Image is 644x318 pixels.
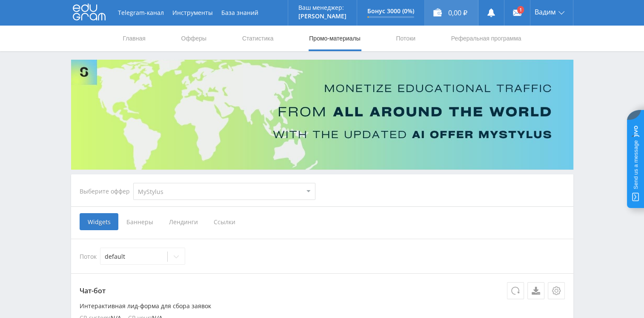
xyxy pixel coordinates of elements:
button: Настройки [548,282,565,299]
a: Главная [122,26,146,51]
span: Баннеры [118,213,161,230]
a: Промо-материалы [308,26,361,51]
span: Вадим [535,9,556,15]
a: Статистика [241,26,275,51]
span: Ссылки [206,213,243,230]
div: Выберите оффер [80,188,133,195]
a: Скачать [527,282,544,299]
p: [PERSON_NAME] [298,13,346,20]
span: Лендинги [161,213,206,230]
p: Ваш менеджер: [298,4,346,11]
a: Офферы [180,26,208,51]
p: Интерактивная лид-форма для сбора заявок [80,303,565,309]
p: Бонус 3000 (0%) [367,8,414,14]
a: Потоки [395,26,416,51]
div: Поток [80,248,565,265]
a: Реферальная программа [450,26,522,51]
span: Widgets [80,213,118,230]
p: Чат-бот [80,282,565,299]
button: Обновить [507,282,524,299]
img: Banner [71,60,573,170]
